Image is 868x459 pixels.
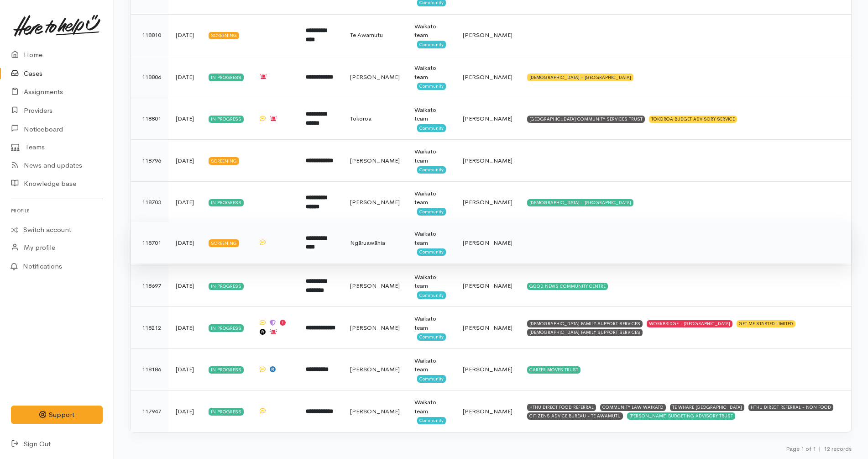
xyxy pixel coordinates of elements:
[209,324,244,332] div: In progress
[748,404,833,411] div: HTHU DIRECT REFERRAL - NON FOOD
[168,98,201,140] td: [DATE]
[414,106,449,123] div: Waikato team
[350,282,400,290] span: [PERSON_NAME]
[737,320,795,327] div: GET ME STARTED LIMITED
[600,404,666,411] div: COMMUNITY LAW WAIKATO
[414,314,449,332] div: Waikato team
[209,32,239,39] div: Screening
[414,147,449,165] div: Waikato team
[417,333,446,341] span: Community
[414,356,449,374] div: Waikato team
[463,31,512,39] span: [PERSON_NAME]
[131,222,168,264] td: 118701
[168,307,201,349] td: [DATE]
[131,140,168,182] td: 118796
[417,417,446,424] span: Community
[647,320,732,327] div: WORKBRIDGE - [GEOGRAPHIC_DATA]
[414,273,449,290] div: Waikato team
[414,229,449,247] div: Waikato team
[168,222,201,264] td: [DATE]
[417,124,446,132] span: Community
[414,63,449,81] div: Waikato team
[209,199,244,206] div: In progress
[350,324,400,332] span: [PERSON_NAME]
[649,116,737,123] div: TOKOROA BUDGET ADVISORY SERVICE
[414,22,449,40] div: Waikato team
[209,116,244,123] div: In progress
[350,198,400,206] span: [PERSON_NAME]
[350,31,383,39] span: Te Awamutu
[786,445,852,453] small: Page 1 of 1 12 records
[209,408,244,415] div: In progress
[131,390,168,432] td: 117947
[131,14,168,56] td: 118810
[463,157,512,164] span: [PERSON_NAME]
[463,239,512,247] span: [PERSON_NAME]
[417,41,446,48] span: Community
[463,198,512,206] span: [PERSON_NAME]
[417,83,446,90] span: Community
[131,56,168,98] td: 118806
[819,445,821,453] span: |
[527,320,643,327] div: [DEMOGRAPHIC_DATA] FAMILY SUPPORT SERVICES
[350,115,371,122] span: Tokoroa
[131,307,168,349] td: 118212
[627,412,735,420] div: [PERSON_NAME] BUDGETING ADVISORY TRUST
[209,366,244,374] div: In progress
[417,291,446,299] span: Community
[463,324,512,332] span: [PERSON_NAME]
[168,265,201,307] td: [DATE]
[209,239,239,247] div: Screening
[350,407,400,415] span: [PERSON_NAME]
[350,157,400,164] span: [PERSON_NAME]
[168,140,201,182] td: [DATE]
[463,365,512,373] span: [PERSON_NAME]
[414,189,449,207] div: Waikato team
[209,283,244,290] div: In progress
[168,56,201,98] td: [DATE]
[527,412,623,420] div: CITIZENS ADVICE BUREAU - TE AWAMUTU
[463,73,512,81] span: [PERSON_NAME]
[168,348,201,390] td: [DATE]
[527,366,580,374] div: CAREER MOVES TRUST
[209,157,239,164] div: Screening
[417,208,446,215] span: Community
[527,199,633,206] div: [DEMOGRAPHIC_DATA] - [GEOGRAPHIC_DATA]
[131,98,168,140] td: 118801
[209,74,244,81] div: In progress
[131,348,168,390] td: 118186
[463,407,512,415] span: [PERSON_NAME]
[131,265,168,307] td: 118697
[463,115,512,122] span: [PERSON_NAME]
[670,404,744,411] div: TE WHARE [GEOGRAPHIC_DATA]
[168,181,201,223] td: [DATE]
[131,181,168,223] td: 118703
[417,248,446,256] span: Community
[417,375,446,382] span: Community
[527,283,608,290] div: GOOD NEWS COMMUNITY CENTRE
[527,74,633,81] div: [DEMOGRAPHIC_DATA] - [GEOGRAPHIC_DATA]
[527,116,645,123] div: [GEOGRAPHIC_DATA] COMMUNITY SERVICES TRUST
[417,166,446,174] span: Community
[350,73,400,81] span: [PERSON_NAME]
[11,406,103,424] button: Support
[350,239,385,247] span: Ngāruawāhia
[168,390,201,432] td: [DATE]
[350,365,400,373] span: [PERSON_NAME]
[527,404,596,411] div: HTHU DIRECT FOOD REFERRAL
[463,282,512,290] span: [PERSON_NAME]
[527,329,643,336] div: [DEMOGRAPHIC_DATA] FAMILY SUPPORT SERVICES
[11,205,103,217] h6: Profile
[414,398,449,416] div: Waikato team
[168,14,201,56] td: [DATE]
